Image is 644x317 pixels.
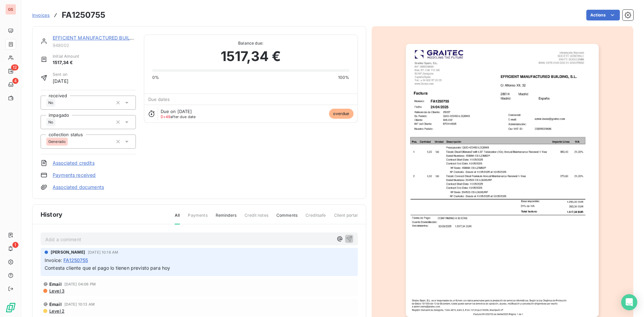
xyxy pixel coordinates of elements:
span: after due date [161,115,196,119]
span: 0% [152,74,159,81]
span: All [175,212,180,224]
span: Invoice : [45,257,62,264]
span: History [41,210,62,219]
a: Associated credits [53,160,95,166]
span: 948002 [53,43,136,48]
span: No [48,120,53,124]
span: 4 [12,78,18,84]
div: GS [5,4,16,15]
h3: FA1250755 [62,9,105,21]
img: Logo LeanPay [5,302,16,313]
span: Email [49,302,62,307]
span: D+49 [161,114,171,119]
span: 1517,34 € [53,59,79,66]
span: overdue [329,109,353,119]
span: [DATE] 10:18 AM [88,250,118,254]
span: 100% [338,74,350,81]
span: Comments [276,212,298,224]
span: Sent on [53,71,68,77]
span: Due on [DATE] [161,109,192,114]
div: Open Intercom Messenger [621,294,637,310]
a: Invoices [32,12,50,18]
span: 1 [12,242,18,248]
span: No [48,101,53,105]
span: Client portal [334,212,358,224]
span: Email [49,281,62,287]
span: [PERSON_NAME] [51,249,85,255]
span: Credit notes [245,212,268,224]
span: [DATE] 04:06 PM [64,282,96,286]
span: [DATE] [53,77,68,85]
span: 12 [11,64,18,70]
span: Initial Amount [53,53,79,59]
span: Invoices [32,12,50,18]
span: Reminders [216,212,236,224]
span: Contesta cliente que el pago lo tienen previsto para hoy [45,265,170,271]
img: invoice_thumbnail [406,44,599,317]
a: Associated documents [53,184,104,191]
a: 4 [5,79,16,90]
a: EFFICIENT MANUFACTURED BUILDING, S.L. [53,35,153,41]
span: Creditsafe [306,212,326,224]
span: Generado [48,140,66,144]
span: Balance due: [152,40,350,46]
span: 1517,34 € [221,46,281,66]
span: Level 3 [49,288,64,294]
a: 12 [5,66,16,76]
span: Level 2 [49,308,64,314]
button: Actions [586,10,620,20]
a: Payments received [53,172,96,178]
span: Due dates [148,97,170,102]
span: FA1250755 [63,257,88,264]
span: Payments [188,212,207,224]
span: [DATE] 10:13 AM [64,302,95,306]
